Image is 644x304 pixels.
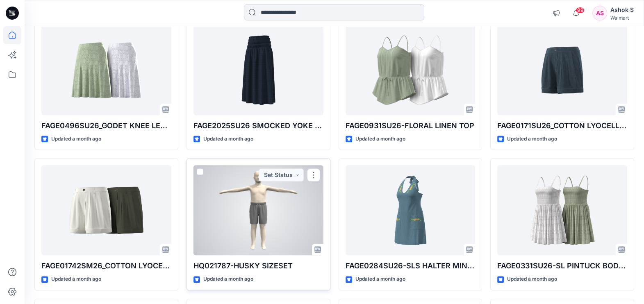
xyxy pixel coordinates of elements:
a: FAGE0331SU26-SL PINTUCK BODICE MINI DRESS [497,165,627,255]
p: Updated a month ago [507,275,557,284]
p: FAGE0331SU26-SL PINTUCK BODICE MINI DRESS [497,260,627,272]
p: Updated a month ago [355,135,405,143]
a: FAGE0931SU26-FLORAL LINEN TOP [346,25,476,115]
span: 99 [576,7,585,14]
p: Updated a month ago [203,135,253,143]
p: FAGE0931SU26-FLORAL LINEN TOP [346,120,476,132]
p: FAGE2025SU26 SMOCKED YOKE MAXI SKIRT [193,120,323,132]
a: FAGE0496SU26_GODET KNEE LENGTH SKIRT [41,25,171,115]
a: HQ021787-HUSKY SIZESET [193,165,323,255]
p: FAGE0171SU26_COTTON LYOCELL SHORTS [497,120,627,132]
p: Updated a month ago [51,135,101,143]
p: HQ021787-HUSKY SIZESET [193,260,323,272]
p: FAGE0496SU26_GODET KNEE LENGTH SKIRT [41,120,171,132]
div: AS [592,6,607,20]
p: Updated a month ago [203,275,253,284]
a: FAGE01742SM26_COTTON LYOCELL SHORTS [41,165,171,255]
p: FAGE0284SU26-SLS HALTER MINI DRESS [346,260,476,272]
a: FAGE0284SU26-SLS HALTER MINI DRESS [346,165,476,255]
a: FAGE2025SU26 SMOCKED YOKE MAXI SKIRT [193,25,323,115]
div: Walmart [610,15,634,21]
p: Updated a month ago [507,135,557,143]
p: Updated a month ago [355,275,405,284]
div: Ashok S [610,5,634,15]
a: FAGE0171SU26_COTTON LYOCELL SHORTS [497,25,627,115]
p: Updated a month ago [51,275,101,284]
p: FAGE01742SM26_COTTON LYOCELL SHORTS [41,260,171,272]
